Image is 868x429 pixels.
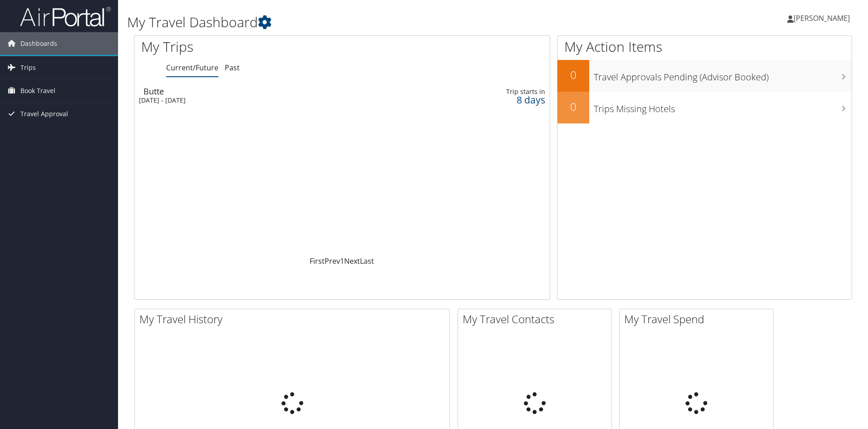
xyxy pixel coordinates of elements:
[20,79,55,102] span: Book Travel
[166,63,218,73] a: Current/Future
[310,256,325,266] a: First
[463,311,612,327] h2: My Travel Contacts
[20,6,111,27] img: airportal-logo.png
[340,256,344,266] a: 1
[20,103,68,125] span: Travel Approval
[557,60,852,92] a: 0Travel Approvals Pending (Advisor Booked)
[325,256,340,266] a: Prev
[141,37,370,56] h1: My Trips
[139,311,449,327] h2: My Travel History
[453,88,545,96] div: Trip starts in
[20,32,57,55] span: Dashboards
[557,99,589,114] h2: 0
[557,67,589,83] h2: 0
[787,5,859,32] a: [PERSON_NAME]
[594,66,852,84] h3: Travel Approvals Pending (Advisor Booked)
[557,37,852,56] h1: My Action Items
[143,87,401,95] div: Butte
[624,311,773,327] h2: My Travel Spend
[225,63,240,73] a: Past
[127,13,615,32] h1: My Travel Dashboard
[594,98,852,115] h3: Trips Missing Hotels
[139,96,396,104] div: [DATE] - [DATE]
[360,256,374,266] a: Last
[344,256,360,266] a: Next
[557,92,852,123] a: 0Trips Missing Hotels
[20,56,36,79] span: Trips
[453,96,545,104] div: 8 days
[794,13,850,23] span: [PERSON_NAME]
